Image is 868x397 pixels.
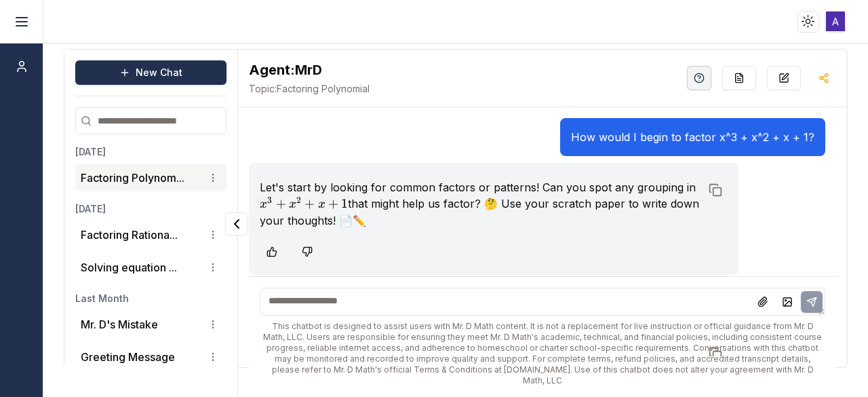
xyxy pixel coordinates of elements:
p: How would I begin to factor x^3 + x^2 + x + 1? [571,129,814,145]
p: Greeting Message [81,349,175,365]
h3: [DATE] [75,145,226,159]
textarea: To enrich screen reader interactions, please activate Accessibility in Grammarly extension settings [260,288,825,316]
img: ACg8ocI2xb9KJhXo-XhR5sXKSafn7_UrwDt4pWfZrV251xEsK7JOFQ=s96-c [826,12,846,31]
span: 1 [341,196,348,211]
button: Conversation options [205,349,221,365]
span: + [276,196,286,211]
span: 3 [267,195,272,206]
h3: Last Month [75,292,226,305]
span: x [260,198,267,210]
button: Conversation options [205,227,221,243]
span: x [289,198,296,210]
span: + [328,196,338,211]
button: Solving equation ... [81,259,177,276]
button: New Chat [75,60,226,85]
span: Factoring Polynomial [249,82,370,96]
button: Collapse panel [225,212,248,235]
button: Factoring Rationa... [81,227,178,243]
p: Let's start by looking for common factors or patterns! Can you spot any grouping in that might he... [260,179,701,229]
span: 2 [296,195,301,206]
p: Mr. D's Mistake [81,316,158,333]
button: Conversation options [205,259,221,276]
span: x [318,198,325,210]
button: Help Videos [687,66,711,90]
button: Re-Fill Questions [722,66,756,90]
span: + [304,196,315,211]
div: This chatbot is designed to assist users with Mr. D Math content. It is not a replacement for liv... [260,321,825,386]
button: Conversation options [205,316,221,333]
h2: MrD [249,60,370,79]
h3: [DATE] [75,202,226,216]
button: Conversation options [205,170,221,186]
button: Factoring Polynom... [81,170,184,186]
